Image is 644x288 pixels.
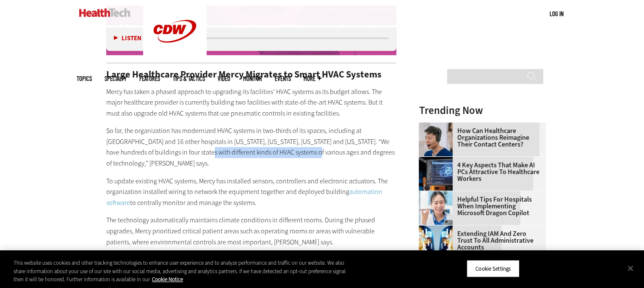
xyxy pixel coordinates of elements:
[419,162,541,182] a: 4 Key Aspects That Make AI PCs Attractive to Healthcare Workers
[243,75,262,82] a: MonITor
[419,127,541,148] a: How Can Healthcare Organizations Reimagine Their Contact Centers?
[106,86,397,119] p: Mercy has taken a phased approach to upgrading its facilities’ HVAC systems as its budget allows....
[106,125,397,169] p: So far, the organization has modernized HVAC systems in two-thirds of its spaces, including at [G...
[419,105,546,116] h3: Trending Now
[14,259,354,284] div: This website uses cookies and other tracking technologies to enhance user experience and to analy...
[173,75,205,82] a: Tips & Tactics
[419,230,541,251] a: Extending IAM and Zero Trust to All Administrative Accounts
[419,122,453,156] img: Healthcare contact center
[79,8,130,17] img: Home
[621,259,640,277] button: Close
[419,157,457,163] a: Desktop monitor with brain AI concept
[419,157,453,191] img: Desktop monitor with brain AI concept
[77,75,92,82] span: Topics
[106,215,397,247] p: The technology automatically maintains climate conditions in different rooms. During the phased u...
[419,225,457,232] a: abstract image of woman with pixelated face
[105,75,127,82] span: Specialty
[152,276,183,283] a: More information about your privacy
[143,56,207,65] a: CDW
[106,176,397,208] p: To update existing HVAC systems, Mercy has installed sensors, controllers and electronic actuator...
[550,9,564,18] div: User menu
[304,75,321,82] span: More
[550,10,564,17] a: Log in
[139,75,160,82] a: Features
[419,122,457,129] a: Healthcare contact center
[218,75,230,82] a: Video
[419,191,453,225] img: Doctor using phone to dictate to tablet
[467,260,520,277] button: Cookie Settings
[106,187,382,207] a: automation software
[419,225,453,259] img: abstract image of woman with pixelated face
[419,196,541,216] a: Helpful Tips for Hospitals When Implementing Microsoft Dragon Copilot
[275,75,291,82] a: Events
[419,191,457,198] a: Doctor using phone to dictate to tablet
